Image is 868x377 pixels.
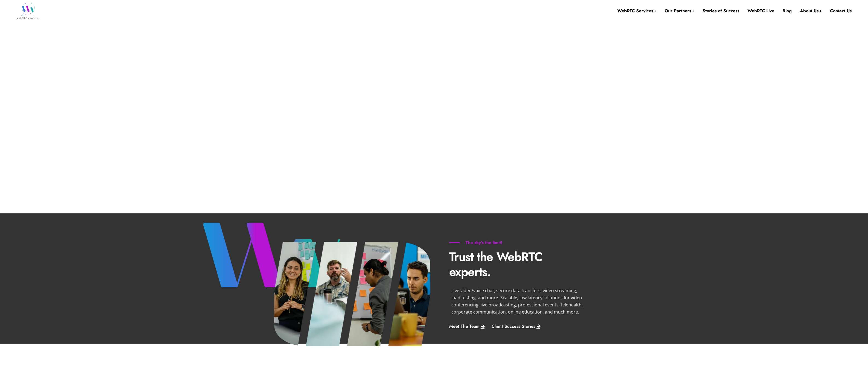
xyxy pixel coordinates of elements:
img: WebRTC.ventures [16,3,40,19]
a: Client Success Stories [492,324,540,329]
p: Live video/voice chat, secure data transfers, video streaming, load testing, and more. Scalable, ... [451,287,584,315]
h6: The sky's the limit! [449,240,519,245]
a: Meet The Team [449,324,485,329]
span: Meet The Team [449,324,480,329]
p: Trust the WebRTC experts. [449,249,586,279]
span: Client Success Stories [492,324,535,329]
